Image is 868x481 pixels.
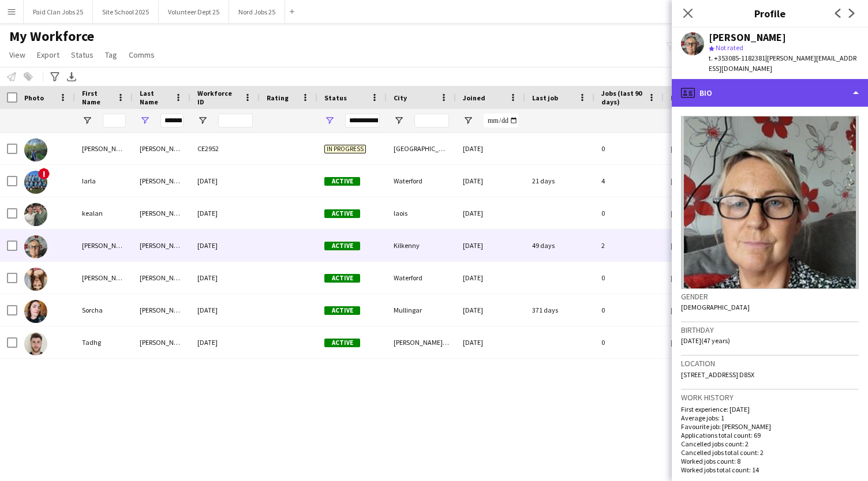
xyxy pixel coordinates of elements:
button: Open Filter Menu [82,115,92,126]
input: First Name Filter Input [103,114,126,127]
span: Last Name [140,89,170,106]
div: [PERSON_NAME] [75,262,133,294]
div: [PERSON_NAME] [133,326,190,358]
div: Sorcha [75,294,133,326]
div: Tadhg [75,326,133,358]
span: Joined [463,93,485,102]
a: Comms [124,47,159,62]
div: [PERSON_NAME] [133,262,190,294]
div: [DATE] [456,133,525,164]
span: View [9,50,25,60]
span: Comms [129,50,155,60]
div: 49 days [525,230,594,261]
span: Status [324,93,347,102]
div: CE2952 [190,133,260,164]
span: [DEMOGRAPHIC_DATA] [681,303,750,311]
input: Last Name Filter Input [160,114,184,127]
div: 0 [594,197,664,229]
input: Workforce ID Filter Input [218,114,253,127]
a: View [5,47,30,62]
div: [PERSON_NAME] [133,230,190,261]
span: Photo [24,93,44,102]
p: Worked jobs count: 8 [681,457,859,465]
div: Mullingar [387,294,456,326]
div: 2 [594,230,664,261]
p: Cancelled jobs total count: 2 [681,448,859,457]
span: My Workforce [9,28,94,45]
div: [DATE] [456,230,525,261]
div: [DATE] [456,294,525,326]
p: Worked jobs total count: 14 [681,465,859,474]
div: [PERSON_NAME], Co.Kildare [387,326,456,358]
img: Sorcha Hennessy Silke [24,300,47,323]
a: Status [66,47,98,62]
span: Email [671,93,689,102]
div: 21 days [525,165,594,197]
span: Active [324,306,360,315]
div: 0 [594,133,664,164]
div: [DATE] [190,197,260,229]
div: Bio [672,79,868,107]
span: Last job [532,93,558,102]
input: Joined Filter Input [484,114,518,127]
input: City Filter Input [414,114,449,127]
span: t. +353085-1182381 [709,54,765,62]
button: Open Filter Menu [140,115,150,126]
div: 371 days [525,294,594,326]
span: Rating [267,93,289,102]
div: [DATE] [456,165,525,197]
div: [DATE] [190,326,260,358]
button: Open Filter Menu [463,115,473,126]
h3: Location [681,358,859,369]
div: Waterford [387,165,456,197]
div: [PERSON_NAME] [709,32,786,43]
div: 0 [594,326,664,358]
button: Open Filter Menu [394,115,404,126]
img: Tadhg Hennessy [24,332,47,355]
button: Open Filter Menu [324,115,335,126]
img: Molly Hennessy [24,268,47,291]
div: [DATE] [456,262,525,294]
img: Ciara Corscadden Hennessy [24,138,47,161]
button: Open Filter Menu [671,115,681,126]
span: [DATE] (47 years) [681,336,730,345]
p: Average jobs: 1 [681,414,859,422]
div: 0 [594,262,664,294]
h3: Gender [681,291,859,302]
span: Tag [105,50,117,60]
div: Iarla [75,165,133,197]
span: In progress [324,145,366,153]
div: [DATE] [190,165,260,197]
p: Cancelled jobs count: 2 [681,439,859,448]
button: Nord Jobs 25 [229,1,285,23]
div: [PERSON_NAME] [133,165,190,197]
div: [PERSON_NAME] [133,197,190,229]
div: laois [387,197,456,229]
span: Active [324,242,360,250]
img: Iarla Hennessy [24,171,47,194]
span: [STREET_ADDRESS] D85X [681,370,754,379]
div: kealan [75,197,133,229]
span: Jobs (last 90 days) [601,89,643,106]
a: Export [32,47,64,62]
p: Applications total count: 69 [681,431,859,439]
div: [DATE] [456,197,525,229]
div: [DATE] [190,294,260,326]
div: [DATE] [190,262,260,294]
button: Open Filter Menu [197,115,208,126]
span: First Name [82,89,112,106]
span: Active [324,209,360,218]
img: Crew avatar or photo [681,116,859,289]
div: [PERSON_NAME] [133,294,190,326]
app-action-btn: Advanced filters [48,70,62,84]
span: Active [324,274,360,283]
button: Volunteer Dept 25 [159,1,229,23]
div: [PERSON_NAME] [PERSON_NAME] [133,133,190,164]
h3: Birthday [681,325,859,335]
span: Active [324,177,360,186]
img: kealan hennessy [24,203,47,226]
span: Workforce ID [197,89,239,106]
span: Export [37,50,59,60]
div: [PERSON_NAME] [75,230,133,261]
button: Paid Clan Jobs 25 [24,1,93,23]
